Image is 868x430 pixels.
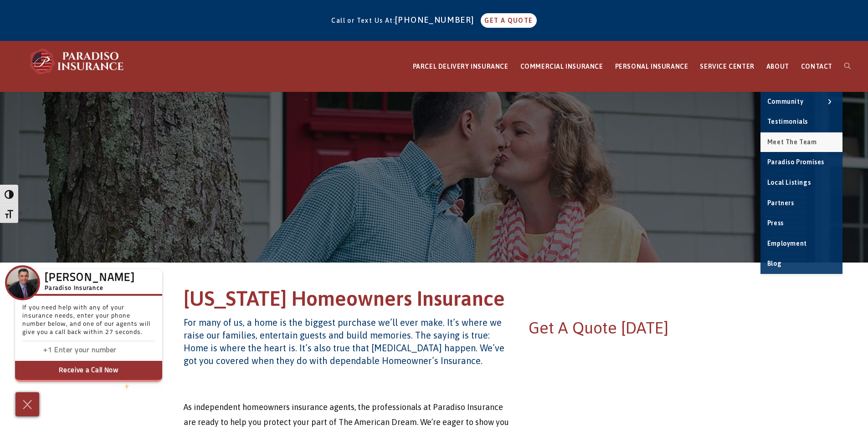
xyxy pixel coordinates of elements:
span: Employment [767,240,807,247]
span: PARCEL DELIVERY INSURANCE [413,63,508,70]
a: SERVICE CENTER [694,41,760,92]
a: Local Listings [760,173,842,193]
button: Receive a Call Now [15,361,162,382]
span: Testimonials [767,118,808,125]
a: PERSONAL INSURANCE [609,41,694,92]
a: We'rePowered by iconbyResponseiQ [112,384,162,389]
span: We're by [112,384,135,389]
p: If you need help with any of your insurance needs, enter your phone number below, and one of our ... [22,304,155,341]
a: GET A QUOTE [481,13,536,28]
img: Powered by icon [125,383,129,390]
a: Meet the Team [760,132,842,152]
h3: [PERSON_NAME] [45,274,135,283]
a: ABOUT [760,41,795,92]
a: [PHONE_NUMBER] [395,15,479,25]
span: Meet the Team [767,138,817,146]
span: Blog [767,260,781,267]
span: PERSONAL INSURANCE [615,63,688,70]
input: Enter country code [27,344,54,357]
a: Blog [760,254,842,274]
a: Employment [760,234,842,254]
span: CONTACT [801,63,832,70]
span: Paradiso Promises [767,158,824,166]
a: Partners [760,193,842,213]
img: Cross icon [21,397,34,412]
span: ABOUT [766,63,789,70]
img: Company Icon [7,267,38,298]
span: Community [767,98,803,105]
a: Testimonials [760,112,842,132]
h4: For many of us, a home is the biggest purchase we’ll ever make. It’s where we raise our families,... [184,316,513,367]
a: Paradiso Promises [760,152,842,172]
span: SERVICE CENTER [700,63,754,70]
span: Partners [767,199,794,207]
h1: [US_STATE] Homeowners Insurance [184,285,685,317]
a: Press [760,213,842,233]
h5: Paradiso Insurance [45,283,135,293]
span: COMMERCIAL INSURANCE [520,63,603,70]
a: COMMERCIAL INSURANCE [514,41,609,92]
img: Paradiso Insurance [27,48,128,75]
span: Local Listings [767,179,811,186]
input: Enter phone number [54,344,145,357]
span: Call or Text Us At: [331,17,395,24]
a: PARCEL DELIVERY INSURANCE [407,41,514,92]
a: Community [760,92,842,112]
span: Press [767,219,784,227]
a: CONTACT [795,41,838,92]
h2: Get A Quote [DATE] [529,316,685,339]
